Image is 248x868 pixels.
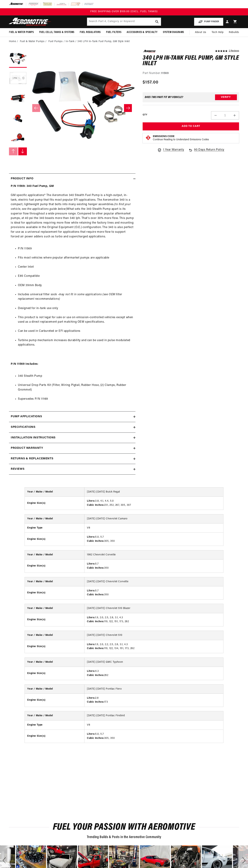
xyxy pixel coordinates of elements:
[18,247,134,251] li: P/N 11569
[84,577,223,586] td: [DATE]-[DATE] Chevrolet Corvette
[195,31,206,34] span: About Us
[84,694,223,707] td: 2.8 173
[84,711,223,720] td: [DATE]-[DATE] Pontiac Firebird
[84,514,223,523] td: [DATE]-[DATE] Chevrolet Camaro
[18,265,134,269] li: Center Inlet
[48,40,63,44] a: Fuel Pumps
[25,694,84,707] th: Engine Size(s)
[25,658,84,667] th: Year / Make / Model
[215,94,237,100] button: Verify
[87,647,104,650] strong: Cubic Inches:
[87,674,104,677] strong: Cubic Inches:
[25,497,84,510] th: Engine Size(s)
[25,514,84,523] th: Year / Make / Model
[18,315,134,324] li: This product is not legal for sale or use on emission-controlled vehicles except when used as a d...
[25,523,84,533] th: Engine Type
[9,443,135,453] summary: Product warranty
[229,30,239,34] span: Rebuilds
[87,500,95,502] strong: Liters:
[18,256,134,260] li: Fits most vehicles where popular aftermarket pumps are applicable
[25,559,84,573] th: Engine Size(s)
[124,28,160,37] summary: Accessories & Specialty
[25,577,84,586] th: Year / Make / Model
[87,670,95,673] strong: Liters:
[87,567,104,569] strong: Cubic Inches:
[90,10,158,13] span: FREE SHIPPING OVER $109.00 (EXCL. FUEL TANKS)
[9,50,27,68] button: Load image 1 in gallery view
[127,30,158,34] span: Accessories & Specialty
[9,30,34,34] span: Fuel & Water Pumps
[84,667,223,680] td: 4.3 262
[87,536,95,538] strong: Liters:
[84,487,223,497] td: [DATE]-[DATE] Buick Regal
[87,563,95,565] strong: Liters:
[25,487,84,497] th: Year / Make / Model
[25,711,84,720] th: Year / Make / Model
[84,604,223,613] td: [DATE]-[DATE] Chevrolet S10 Blazer
[11,185,54,188] strong: P/N 11569: 340 Fuel Pump, GM
[6,28,37,37] summary: Fuel & Water Pumps
[18,383,134,392] li: Universal Drop Parts Kit (Filter, Wiring Pigtail, Rubber Hose, (2) Clamps, Rubber Grommet)
[87,835,161,839] span: Trending Builds & Posts in the Aeromotive Community
[9,823,239,831] h2: Fuel Your Passion with Aeromotive
[84,640,223,653] td: 1.9, 2.0, 2.2, 2.5, 2.8, 3.1, 4.3 119, 122, 134, 151, 173, 262
[160,28,187,37] summary: System Diagrams
[9,40,239,44] nav: breadcrumbs
[188,148,224,156] a: 90 Days Return Policy
[163,30,184,34] span: System Diagrams
[153,135,209,141] button: Emissions CodeContinue Reading to Understand Emissions Codes
[9,184,135,406] div: GM specific applications* The Aeromotive 340 Stealth Fuel Pump is a high-output, in-tank, electri...
[25,720,84,730] th: Engine Type
[84,533,223,546] td: 5.0, 5.7 305, 350
[11,425,35,430] h2: Specifications
[153,18,161,26] button: search button
[11,467,24,472] h2: Reviews
[18,293,122,301] em: may not fit in some applications (see OEM filter replacement recommendations)
[84,613,223,626] td: 1.9, 2.0, 2.5, 2.8, 3.1, 4.3 119, 122, 151, 173, 262
[84,550,223,559] td: 1982 Chevrolet Corvette
[9,50,135,166] media-gallery: Gallery Viewer
[9,454,135,464] summary: Returns & replacements
[145,135,151,141] img: Emissions code
[18,292,134,302] li: Includes universal filter sock -
[25,730,84,743] th: Engine Size(s)
[87,701,104,703] strong: Cubic Inches:
[84,658,223,667] td: [DATE]-[DATE] GMC Typhoon
[157,148,184,152] a: 1 Year Warranty
[9,89,27,107] button: Load image 3 in gallery view
[25,604,84,613] th: Year / Make / Model
[9,422,135,432] summary: Specifications
[87,733,95,735] strong: Liters:
[8,18,53,26] img: Aeromotive
[25,533,84,546] th: Engine Size(s)
[25,667,84,680] th: Engine Size(s)
[18,283,134,288] li: OEM 39mm Body
[145,96,183,99] div: Does This part fit My vehicle?
[87,737,104,740] strong: Cubic Inches:
[25,631,84,640] th: Year / Make / Model
[87,697,95,699] strong: Liters:
[20,40,45,44] a: Fuel & Water Pumps
[212,30,223,34] span: Tech Help
[84,559,223,573] td: 5.7 350
[87,593,104,596] strong: Cubic Inches:
[11,363,38,365] strong: P/N 11569 Includes
[32,104,40,112] button: Slide left
[9,174,135,184] summary: Product Info
[25,550,84,559] th: Year / Make / Model
[18,274,134,279] li: E85 Compatible
[80,30,101,34] span: Fuel Regulators
[87,540,104,542] strong: Cubic Inches:
[18,306,134,311] li: Designed for in-tank use only
[87,504,104,506] strong: Cubic Inches:
[77,40,130,44] li: 340 LPH In-Tank Fuel Pump, GM Style Inlet
[84,730,223,743] td: 5.0, 5.7 305, 350
[87,616,95,619] strong: Liters:
[103,28,124,37] summary: Fuel Filters
[143,55,239,67] h1: 340 LPH In-Tank Fuel Pump, GM Style Inlet
[25,586,84,599] th: Engine Size(s)
[11,414,42,419] h2: Pump Applications
[194,18,223,26] button: PUMP FINDER
[87,620,104,623] strong: Cubic Inches:
[229,50,239,52] a: 2 reviews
